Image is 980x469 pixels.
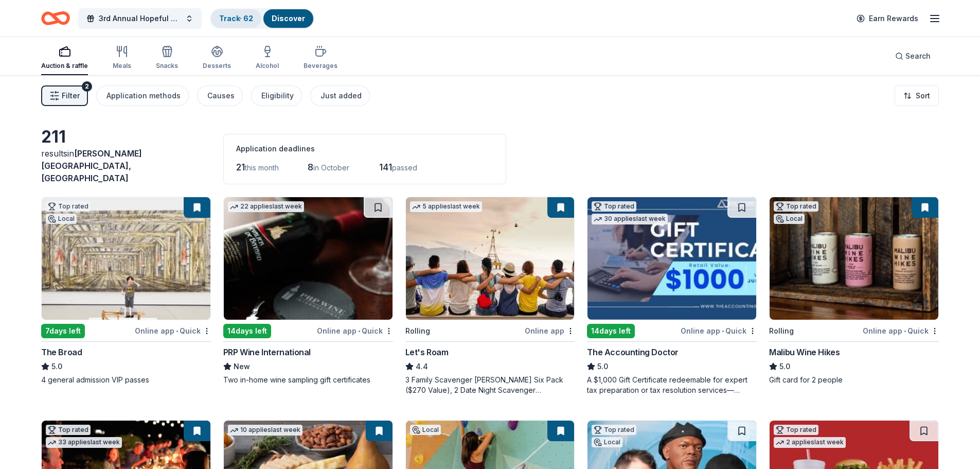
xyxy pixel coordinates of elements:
div: A $1,000 Gift Certificate redeemable for expert tax preparation or tax resolution services—recipi... [587,375,757,395]
a: Image for The BroadTop ratedLocal7days leftOnline app•QuickThe Broad5.04 general admission VIP pa... [41,197,211,385]
div: 3 Family Scavenger [PERSON_NAME] Six Pack ($270 Value), 2 Date Night Scavenger [PERSON_NAME] Two ... [405,375,575,395]
span: in October [313,163,349,172]
div: 33 applies last week [46,437,122,448]
span: 5.0 [597,360,608,373]
div: Local [46,214,77,224]
div: Snacks [156,62,178,70]
button: Filter2 [41,85,88,106]
span: 3rd Annual Hopeful Family Futures [99,12,181,25]
span: • [358,327,360,335]
button: Search [887,46,939,66]
button: Meals [113,41,131,75]
a: Image for Let's Roam5 applieslast weekRollingOnline appLet's Roam4.43 Family Scavenger [PERSON_NA... [405,197,575,395]
div: Beverages [304,62,337,70]
img: Image for PRP Wine International [224,197,393,320]
div: results [41,147,211,184]
div: Top rated [592,425,636,435]
span: 4.4 [416,360,428,373]
button: Desserts [203,41,231,75]
div: 2 [82,81,92,92]
button: Auction & raffle [41,41,88,75]
span: • [904,327,906,335]
img: Image for Malibu Wine Hikes [770,197,938,320]
button: Causes [197,85,243,106]
span: passed [392,163,417,172]
span: 5.0 [779,360,790,373]
div: Desserts [203,62,231,70]
div: PRP Wine International [223,346,311,358]
span: Sort [916,90,930,102]
a: Image for Malibu Wine HikesTop ratedLocalRollingOnline app•QuickMalibu Wine Hikes5.0Gift card for... [769,197,939,385]
a: Discover [272,14,305,23]
span: [PERSON_NAME][GEOGRAPHIC_DATA], [GEOGRAPHIC_DATA] [41,148,142,183]
div: 7 days left [41,324,85,338]
button: Beverages [304,41,337,75]
div: Alcohol [256,62,279,70]
div: 5 applies last week [410,201,482,212]
div: Top rated [46,425,91,435]
div: Eligibility [261,90,294,102]
div: Online app [525,324,575,337]
div: 211 [41,127,211,147]
div: Just added [320,90,362,102]
div: Malibu Wine Hikes [769,346,840,358]
a: Home [41,6,70,30]
div: 10 applies last week [228,425,302,436]
div: Online app Quick [135,324,211,337]
div: Meals [113,62,131,70]
a: Track· 62 [219,14,253,23]
button: Application methods [96,85,189,106]
div: Top rated [46,201,91,212]
div: Rolling [769,325,794,337]
span: in [41,148,142,183]
div: Two in-home wine sampling gift certificates [223,375,393,385]
div: 14 days left [587,324,635,338]
div: 30 applies last week [592,214,668,224]
a: Earn Rewards [850,9,924,28]
div: Top rated [774,425,818,435]
button: Eligibility [251,85,302,106]
button: Just added [310,85,370,106]
div: Causes [207,90,235,102]
div: The Broad [41,346,82,358]
span: • [722,327,724,335]
div: Local [592,437,622,447]
div: Online app Quick [863,324,939,337]
a: Image for PRP Wine International22 applieslast week14days leftOnline app•QuickPRP Wine Internatio... [223,197,393,385]
img: Image for The Accounting Doctor [587,197,756,320]
div: Application deadlines [236,143,493,155]
button: Sort [895,85,939,106]
div: 14 days left [223,324,271,338]
span: 21 [236,162,245,172]
div: Top rated [774,201,818,212]
button: Snacks [156,41,178,75]
div: Rolling [405,325,430,337]
div: Gift card for 2 people [769,375,939,385]
button: 3rd Annual Hopeful Family Futures [78,8,202,29]
a: Image for The Accounting DoctorTop rated30 applieslast week14days leftOnline app•QuickThe Account... [587,197,757,395]
div: Online app Quick [317,324,393,337]
button: Track· 62Discover [210,8,314,29]
div: Auction & raffle [41,62,88,70]
span: 8 [308,162,313,172]
div: The Accounting Doctor [587,346,679,358]
img: Image for The Broad [42,197,210,320]
div: 2 applies last week [774,437,846,448]
span: 5.0 [51,360,62,373]
span: • [176,327,178,335]
span: New [234,360,250,373]
div: Local [774,214,805,224]
div: 4 general admission VIP passes [41,375,211,385]
div: Online app Quick [681,324,757,337]
div: Top rated [592,201,636,212]
span: Search [905,50,931,62]
div: Application methods [106,90,181,102]
span: Filter [62,90,80,102]
button: Alcohol [256,41,279,75]
span: this month [245,163,279,172]
img: Image for Let's Roam [406,197,575,320]
span: 141 [379,162,392,172]
div: Local [410,425,441,435]
div: Let's Roam [405,346,449,358]
div: 22 applies last week [228,201,304,212]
